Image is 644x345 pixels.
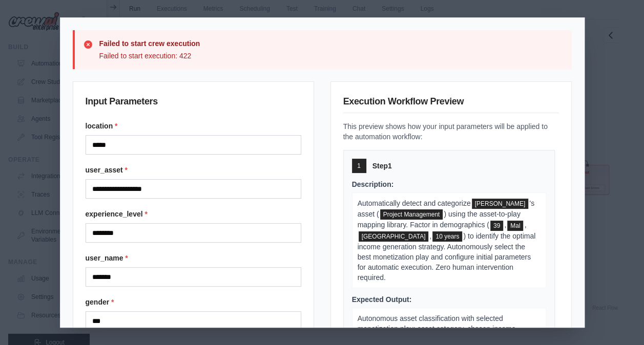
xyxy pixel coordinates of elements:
[99,51,564,61] p: Failed to start execution: 422
[352,180,394,188] span: Description:
[86,121,301,131] label: location
[429,232,431,240] span: ,
[352,295,412,304] span: Expected Output:
[357,162,361,170] span: 1
[86,209,301,219] label: experience_level
[380,209,443,220] span: user_asset
[472,199,529,209] span: user_name
[343,94,559,113] h3: Execution Workflow Preview
[507,221,523,231] span: gender
[86,165,301,175] label: user_asset
[490,221,503,231] span: age
[359,231,429,242] span: location
[593,296,644,345] iframe: Chat Widget
[372,161,392,171] span: Step 1
[343,121,559,142] p: This preview shows how your input parameters will be applied to the automation workflow:
[86,94,301,113] h3: Input Parameters
[432,231,462,242] span: experience_level
[504,221,506,229] span: ,
[358,199,471,207] span: Automatically detect and categorize
[86,297,301,307] label: gender
[524,221,526,229] span: ,
[358,232,536,282] span: ) to identify the optimal income generation strategy. Autonomously select the best monetization p...
[86,253,301,263] label: user_name
[99,38,564,49] p: Failed to start crew execution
